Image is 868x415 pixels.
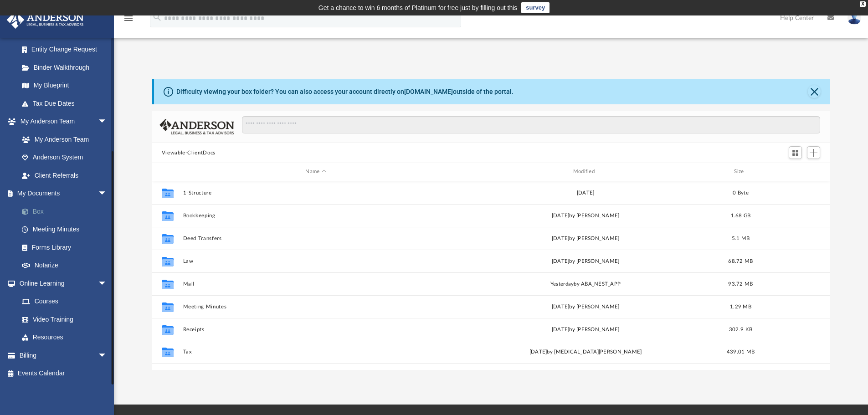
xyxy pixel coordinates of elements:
button: 1-Structure [183,190,448,196]
div: Difficulty viewing your box folder? You can also access your account directly on outside of the p... [176,87,514,97]
a: survey [521,2,550,13]
div: [DATE] by [PERSON_NAME] [452,325,718,333]
div: [DATE] by [PERSON_NAME] [452,211,718,220]
a: Billingarrow_drop_down [6,346,121,364]
a: Notarize [13,256,121,275]
i: menu [123,13,134,24]
button: Close [808,85,821,98]
span: 93.72 MB [728,281,753,286]
div: grid [152,181,831,370]
div: Name [182,168,448,176]
div: Size [722,168,759,176]
a: Forms Library [13,238,116,256]
a: My Anderson Teamarrow_drop_down [6,113,116,131]
a: Events Calendar [6,364,121,383]
a: My Documentsarrow_drop_down [6,184,121,203]
a: Entity Change Request [13,41,121,59]
div: Get a chance to win 6 months of Platinum for free just by filling out this [318,2,518,13]
a: menu [123,17,134,24]
span: 1.29 MB [730,304,751,309]
a: Resources [13,328,116,347]
a: My Blueprint [13,77,116,95]
a: Tax Due Dates [13,94,121,113]
span: 1.68 GB [730,213,750,218]
button: Mail [183,281,448,287]
span: arrow_drop_down [98,184,116,203]
a: Video Training [13,310,112,328]
a: Meeting Minutes [13,220,121,239]
button: Add [807,146,821,159]
button: Meeting Minutes [183,304,448,310]
a: Courses [13,292,116,311]
a: Online Learningarrow_drop_down [6,274,116,292]
div: [DATE] by [PERSON_NAME] [452,234,718,242]
a: Box [13,202,121,220]
span: 5.1 MB [731,236,750,241]
span: arrow_drop_down [98,274,116,293]
img: Anderson Advisors Platinum Portal [4,11,87,29]
div: id [156,168,179,176]
button: Switch to Grid View [789,146,802,159]
button: Bookkeeping [183,213,448,219]
div: [DATE] by [PERSON_NAME] [452,257,718,265]
i: search [152,12,162,22]
span: 0 Byte [733,190,749,195]
div: id [763,168,827,176]
a: Client Referrals [13,166,116,184]
span: 302.9 KB [729,327,752,332]
span: arrow_drop_down [98,113,116,131]
div: [DATE] [452,189,718,197]
span: 439.01 MB [727,349,755,354]
img: User Pic [847,11,861,25]
a: [DOMAIN_NAME] [404,88,453,95]
div: by ABA_NEST_APP [452,280,718,288]
a: My Anderson Team [13,130,112,149]
button: Deed Transfers [183,236,448,241]
div: close [860,1,866,7]
div: [DATE] by [MEDICAL_DATA][PERSON_NAME] [452,348,718,356]
a: Binder Walkthrough [13,58,121,77]
button: Viewable-ClientDocs [162,149,216,157]
button: Law [183,258,448,264]
span: yesterday [550,281,574,286]
span: arrow_drop_down [98,346,116,365]
input: Search files and folders [242,116,820,133]
button: Receipts [183,327,448,333]
div: [DATE] by [PERSON_NAME] [452,302,718,311]
div: Modified [452,168,719,176]
button: Tax [183,349,448,355]
span: 68.72 MB [728,258,753,263]
a: Anderson System [13,149,116,167]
